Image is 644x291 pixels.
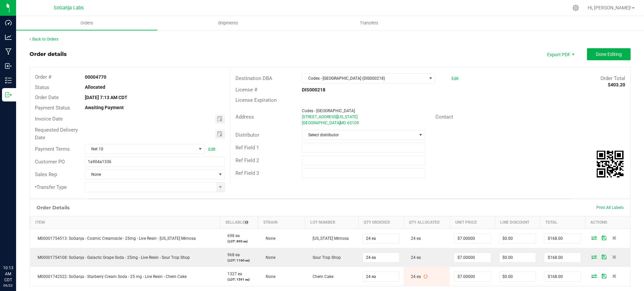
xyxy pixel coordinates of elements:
[596,205,624,210] span: Print All Labels
[408,274,421,279] span: 24 ea
[5,63,12,69] inline-svg: Inbound
[599,236,609,240] span: Save Order Detail
[351,20,387,26] span: Transfers
[5,77,12,84] inline-svg: Inventory
[16,16,157,30] a: Orders
[305,216,359,229] th: Lot Number
[235,75,272,81] span: Destination DBA
[5,34,12,41] inline-svg: Analytics
[85,170,216,179] span: None
[451,76,459,81] a: Edit
[363,234,399,243] input: 0
[302,130,416,140] span: Select distributor
[454,234,490,243] input: 0
[588,5,631,10] span: Hi, [PERSON_NAME]!
[235,157,259,163] span: Ref Field 2
[309,236,349,241] span: [US_STATE] Mimosa
[363,272,399,281] input: 0
[302,108,355,113] span: Codes - [GEOGRAPHIC_DATA]
[339,121,340,125] span: ,
[363,253,399,262] input: 0
[544,234,581,243] input: 0
[71,20,102,26] span: Orders
[208,147,215,152] a: Edit
[408,255,421,260] span: 24 ea
[499,253,536,262] input: 0
[435,114,453,120] span: Contact
[85,144,196,154] span: Net 10
[597,151,624,177] qrcode: 00004770
[224,277,254,282] p: (LOT: 1591 ea)
[262,236,275,241] span: None
[544,253,581,262] input: 0
[35,171,57,177] span: Sales Rep
[5,91,12,98] inline-svg: Outbound
[224,272,242,276] span: 1327 ea
[450,216,495,229] th: Unit Price
[215,129,225,139] span: Toggle calendar
[359,216,404,229] th: Qty Ordered
[35,74,51,80] span: Order #
[224,258,254,263] p: (LOT: 1160 ea)
[85,105,124,110] strong: Awaiting Payment
[544,272,581,281] input: 0
[454,253,490,262] input: 0
[262,274,275,279] span: None
[495,216,540,229] th: Line Discount
[35,84,49,90] span: Status
[224,252,240,257] span: 968 ea
[35,94,59,100] span: Order Date
[258,216,305,229] th: Strain
[340,121,346,125] span: MO
[572,5,580,11] div: Manage settings
[408,236,421,241] span: 24 ea
[34,255,190,260] span: M00001754108: SoGanja - Galactic Grape Soda - 25mg - Live Resin - Sour Trop Shop
[3,265,13,283] p: 10:13 AM CDT
[3,283,13,288] p: 09/22
[302,87,325,92] strong: DIS000218
[609,274,619,278] span: Delete Order Detail
[235,114,254,120] span: Address
[30,37,58,42] a: Back to Orders
[585,216,630,229] th: Actions
[609,255,619,259] span: Delete Order Detail
[7,237,27,258] iframe: Resource center
[347,121,359,125] span: 65109
[302,121,340,125] span: [GEOGRAPHIC_DATA]
[215,114,225,124] span: Toggle calendar
[30,50,67,58] div: Order details
[35,127,78,141] span: Requested Delivery Date
[5,48,12,55] inline-svg: Manufacturing
[609,236,619,240] span: Delete Order Detail
[599,255,609,259] span: Save Order Detail
[540,216,585,229] th: Total
[220,216,258,229] th: Sellable
[597,151,624,177] img: Scan me!
[499,272,536,281] input: 0
[35,146,70,152] span: Payment Terms
[302,74,426,83] span: Codes - [GEOGRAPHIC_DATA] (DIS000218)
[302,115,358,119] span: [STREET_ADDRESS][US_STATE]
[608,82,625,87] strong: $403.20
[85,95,127,100] strong: [DATE] 7:13 AM CDT
[209,20,247,26] span: Shipments
[235,97,277,103] span: License Expiration
[224,233,240,238] span: 698 ea
[235,170,259,176] span: Ref Field 3
[299,16,440,30] a: Transfers
[599,274,609,278] span: Save Order Detail
[600,75,625,81] span: Order Total
[224,239,254,244] p: (LOT: 890 ea)
[235,145,259,151] span: Ref Field 1
[85,74,106,80] strong: 00004770
[157,16,299,30] a: Shipments
[35,116,63,122] span: Invoice Date
[35,159,65,165] span: Customer PO
[235,132,259,138] span: Distributor
[540,48,580,60] li: Export PDF
[35,184,67,190] span: Transfer Type
[454,272,490,281] input: 0
[30,216,220,229] th: Item
[587,48,631,60] button: Done Editing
